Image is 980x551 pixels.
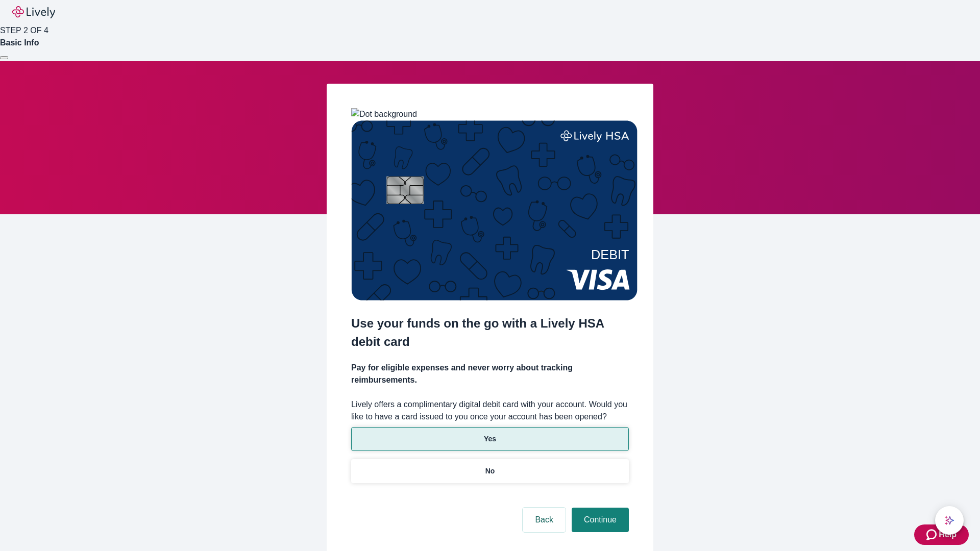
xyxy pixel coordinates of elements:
[944,515,954,525] svg: Lively AI Assistant
[351,427,629,451] button: Yes
[914,524,969,545] button: Zendesk support iconHelp
[351,459,629,483] button: No
[351,108,417,120] img: Dot background
[523,508,566,532] button: Back
[351,362,629,386] h4: Pay for eligible expenses and never worry about tracking reimbursements.
[572,508,629,532] button: Continue
[926,529,939,541] svg: Zendesk support icon
[351,120,638,300] img: Debit card
[485,466,495,477] p: No
[939,529,957,541] span: Help
[351,314,629,351] h2: Use your funds on the go with a Lively HSA debit card
[12,6,55,18] img: Lively
[351,398,629,423] label: Lively offers a complimentary digital debit card with your account. Would you like to have a card...
[935,506,964,535] button: chat
[484,434,496,444] p: Yes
